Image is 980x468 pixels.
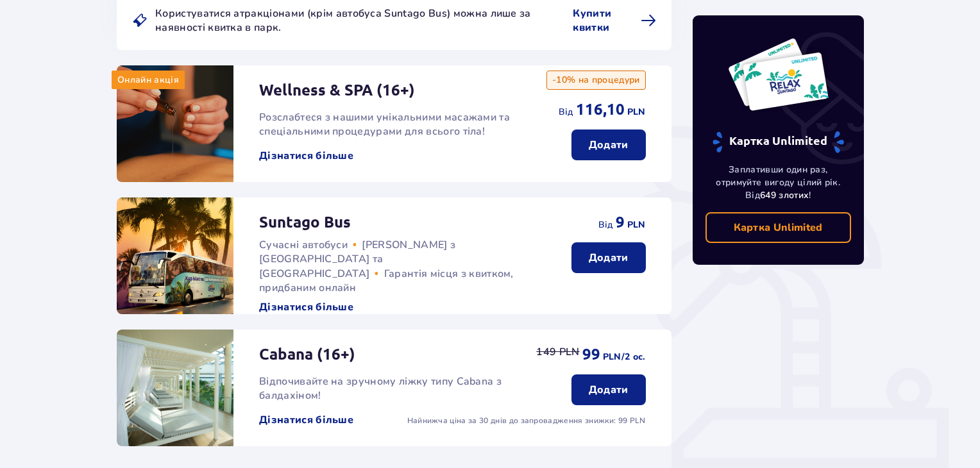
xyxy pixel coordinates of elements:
p: PLN /2 ос. [603,351,646,364]
p: Додати [589,383,629,397]
span: Купити квитки [573,6,632,35]
p: 9 [616,213,625,232]
img: attraction [117,65,233,182]
button: Додати [571,242,646,273]
p: Найнижча ціна за 30 днів до запровадження знижки: 99 PLN [407,415,646,426]
span: [PERSON_NAME] з [GEOGRAPHIC_DATA] та [GEOGRAPHIC_DATA] [259,238,455,281]
p: -10% на процедури [546,71,645,90]
p: 149 PLN [536,345,579,359]
p: від [598,219,613,231]
span: Гарантія місця з квитком, придбаним онлайн [259,267,514,295]
p: Картка Unlimited [734,221,823,235]
span: Сучасні автобуси [259,238,348,252]
button: Дізнатися більше [259,149,353,163]
span: 649 злотих [760,189,809,201]
a: Картка Unlimited [705,212,852,243]
p: PLN [627,219,646,231]
img: attraction [117,330,233,446]
button: Дізнатися більше [259,300,353,314]
p: від [559,106,573,119]
p: Картка Unlimited [711,131,845,153]
p: Додати [589,138,629,152]
p: Cabana (16+) [259,345,355,364]
p: Заплативши один раз, отримуйте вигоду цілий рік. Від ! [705,163,852,202]
span: Розслабтеся з нашими унікальними масажами та спеціальними процедурами для всього тіла! [259,110,510,138]
p: Користуватися атракціонами (крім автобуса Suntago Bus) можна лише за наявності квитка в парк. [155,6,565,35]
img: attraction [117,197,233,314]
p: Suntago Bus [259,213,351,232]
button: Дізнатися більше [259,413,353,427]
div: Онлайн акція [112,71,185,89]
button: Додати [571,374,646,405]
p: Wellness & SPA (16+) [259,81,415,100]
p: 116,10 [576,100,625,119]
p: PLN [627,106,646,119]
button: Додати [571,130,646,160]
a: Купити квитки [573,6,655,35]
p: 99 [582,345,600,364]
span: Відпочивайте на зручному ліжку типу Cabana з балдахіном! [259,374,502,403]
span: • [375,267,378,279]
p: Додати [589,251,629,265]
span: • [353,238,357,250]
